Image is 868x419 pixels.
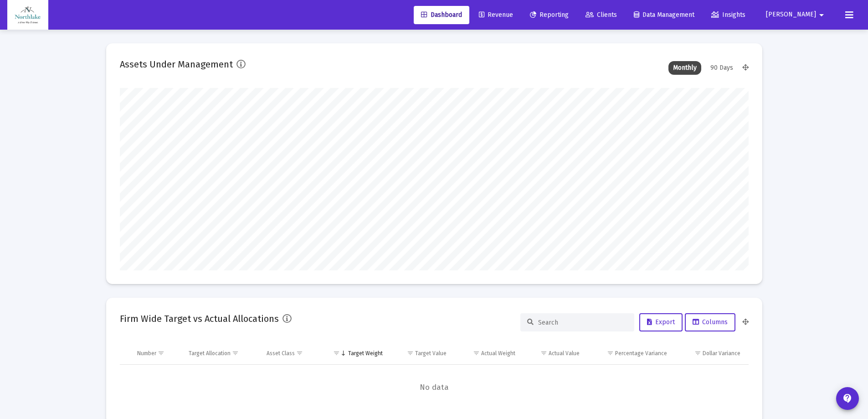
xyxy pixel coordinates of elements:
[182,342,260,364] td: Column Target Allocation
[586,11,617,19] span: Clients
[453,342,521,364] td: Column Actual Weight
[260,342,321,364] td: Column Asset Class
[407,350,414,357] span: Show filter options for column 'Target Value'
[816,6,827,24] mat-icon: arrow_drop_down
[415,350,447,357] div: Target Value
[607,350,614,357] span: Show filter options for column 'Percentage Variance'
[703,350,740,357] div: Dollar Variance
[673,342,748,364] td: Column Dollar Variance
[120,342,749,410] div: Data grid
[694,350,701,357] span: Show filter options for column 'Dollar Variance'
[137,350,156,357] div: Number
[578,6,624,24] a: Clients
[120,383,749,393] span: No data
[120,311,279,326] h2: Firm Wide Target vs Actual Allocations
[296,350,303,357] span: Show filter options for column 'Asset Class'
[755,5,838,24] button: [PERSON_NAME]
[232,350,239,357] span: Show filter options for column 'Target Allocation'
[693,318,728,326] span: Columns
[333,350,340,357] span: Show filter options for column 'Target Weight'
[131,342,183,364] td: Column Number
[267,350,295,357] div: Asset Class
[549,350,580,357] div: Actual Value
[414,6,469,24] a: Dashboard
[522,342,586,364] td: Column Actual Value
[842,393,853,404] mat-icon: contact_support
[586,342,673,364] td: Column Percentage Variance
[523,6,576,24] a: Reporting
[711,11,745,19] span: Insights
[634,11,694,19] span: Data Management
[538,319,627,326] input: Search
[481,350,515,357] div: Actual Weight
[472,6,520,24] a: Revenue
[706,61,738,75] div: 90 Days
[389,342,453,364] td: Column Target Value
[685,313,735,331] button: Columns
[627,6,702,24] a: Data Management
[120,57,233,72] h2: Assets Under Management
[615,350,667,357] div: Percentage Variance
[321,342,389,364] td: Column Target Weight
[540,350,547,357] span: Show filter options for column 'Actual Value'
[766,11,816,19] span: [PERSON_NAME]
[704,6,753,24] a: Insights
[639,313,683,331] button: Export
[158,350,164,357] span: Show filter options for column 'Number'
[348,350,383,357] div: Target Weight
[668,61,701,75] div: Monthly
[14,6,41,24] img: Dashboard
[421,11,462,19] span: Dashboard
[530,11,569,19] span: Reporting
[473,350,480,357] span: Show filter options for column 'Actual Weight'
[647,318,675,326] span: Export
[189,350,231,357] div: Target Allocation
[479,11,513,19] span: Revenue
